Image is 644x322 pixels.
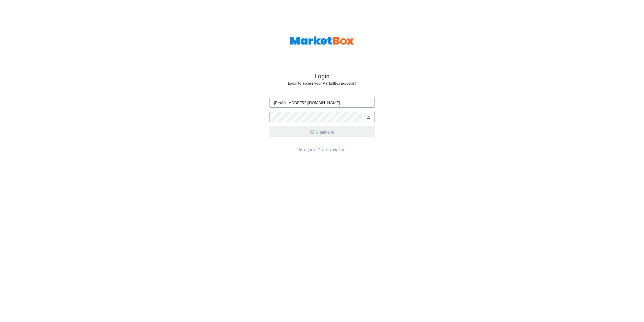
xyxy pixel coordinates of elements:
h6: Login to access your MarketBox account ! [270,80,374,87]
h4: Login [270,73,374,80]
button: Show password [362,112,375,122]
span: Signing in [310,129,334,135]
button: Signing in [269,126,375,137]
img: MarketBox logo [290,36,354,45]
button: Forgot Password [295,145,349,154]
input: Enter your email [269,97,375,108]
